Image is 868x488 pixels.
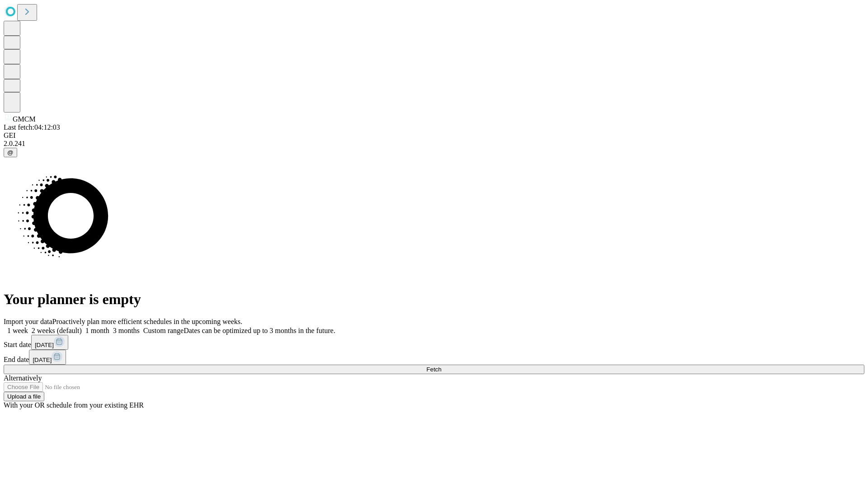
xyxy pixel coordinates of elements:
[4,335,864,350] div: Start date
[7,149,14,156] span: @
[143,327,184,334] span: Custom range
[4,140,864,148] div: 2.0.241
[35,342,54,348] span: [DATE]
[32,327,82,334] span: 2 weeks (default)
[7,327,28,334] span: 1 week
[113,327,140,334] span: 3 months
[52,318,242,325] span: Proactively plan more efficient schedules in the upcoming weeks.
[426,366,441,373] span: Fetch
[4,392,44,401] button: Upload a file
[184,327,335,334] span: Dates can be optimized up to 3 months in the future.
[29,350,66,365] button: [DATE]
[31,335,68,350] button: [DATE]
[4,148,17,157] button: @
[13,115,36,123] span: GMCM
[33,357,52,363] span: [DATE]
[4,291,864,308] h1: Your planner is empty
[4,374,42,382] span: Alternatively
[4,131,864,140] div: GEI
[4,123,60,131] span: Last fetch: 04:12:03
[4,365,864,374] button: Fetch
[4,350,864,365] div: End date
[85,327,109,334] span: 1 month
[4,401,144,409] span: With your OR schedule from your existing EHR
[4,318,52,325] span: Import your data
